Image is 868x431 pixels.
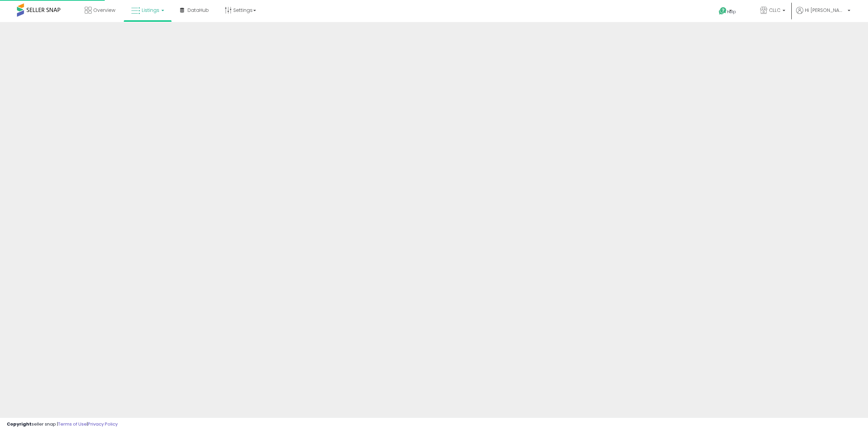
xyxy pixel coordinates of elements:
a: Hi [PERSON_NAME] [796,7,850,22]
span: CLLC [769,7,781,14]
i: Get Help [718,7,727,15]
a: Help [713,2,749,22]
span: DataHub [188,7,209,14]
span: Overview [93,7,115,14]
span: Hi [PERSON_NAME] [805,7,846,14]
span: Help [727,9,736,15]
span: Listings [142,7,159,14]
